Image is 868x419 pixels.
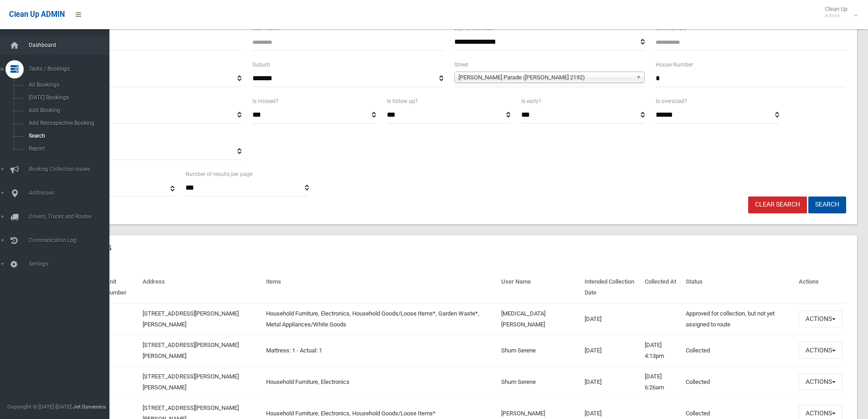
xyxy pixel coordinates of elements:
td: Collected [682,366,795,398]
th: Unit Number [102,272,139,303]
td: [DATE] 6:26am [641,366,682,398]
span: Search [26,133,108,139]
span: Clean Up ADMIN [9,10,65,19]
button: Actions [799,373,842,390]
label: Street [454,60,468,70]
span: Communication Log [26,237,116,243]
span: Settings [26,261,116,267]
th: Collected At [641,272,682,303]
span: Clean Up [820,5,857,19]
td: Approved for collection, but not yet assigned to route [682,303,795,335]
label: Is oversized? [656,96,687,106]
span: All Bookings [26,82,108,88]
label: Is early? [521,96,541,106]
td: Shum Serene [498,335,581,366]
button: Actions [799,310,842,327]
th: Intended Collection Date [581,272,641,303]
label: Number of results per page [185,169,252,179]
button: Search [808,197,846,213]
th: Actions [795,272,846,303]
td: Mattress: 1 - Actual: 1 [262,335,498,366]
span: Dashboard [26,42,116,48]
a: [STREET_ADDRESS][PERSON_NAME][PERSON_NAME] [143,310,239,328]
label: Is missed? [252,96,278,106]
small: Admin [825,12,847,19]
span: Report [26,145,108,152]
th: Address [139,272,262,303]
span: [DATE] Bookings [26,94,108,101]
td: Shum Serene [498,366,581,398]
span: Drivers, Trucks and Routes [26,213,116,220]
td: [DATE] [581,303,641,335]
th: Status [682,272,795,303]
th: User Name [498,272,581,303]
td: Household Furniture, Electronics [262,366,498,398]
td: [DATE] [581,335,641,366]
td: Household Furniture, Electronics, Household Goods/Loose Items*, Garden Waste*, Metal Appliances/W... [262,303,498,335]
span: Booking Collection Issues [26,166,116,172]
a: [STREET_ADDRESS][PERSON_NAME][PERSON_NAME] [143,341,239,359]
label: House Number [656,60,693,70]
button: Actions [799,342,842,359]
td: Collected [682,335,795,366]
strong: Jet Dynamics [73,403,106,410]
a: Clear Search [748,197,807,213]
td: [MEDICAL_DATA][PERSON_NAME] [498,303,581,335]
label: Is follow up? [387,96,418,106]
a: [STREET_ADDRESS][PERSON_NAME][PERSON_NAME] [143,373,239,391]
td: [DATE] [581,366,641,398]
span: Add Retrospective Booking [26,120,108,126]
span: [PERSON_NAME] Parade ([PERSON_NAME] 2192) [458,72,632,83]
label: Suburb [252,60,270,70]
span: Add Booking [26,107,108,114]
span: Tasks / Bookings [26,66,116,72]
th: Items [262,272,498,303]
span: Copyright © [DATE]-[DATE] [7,403,72,410]
span: Addresses [26,190,116,196]
td: [DATE] 4:13pm [641,335,682,366]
